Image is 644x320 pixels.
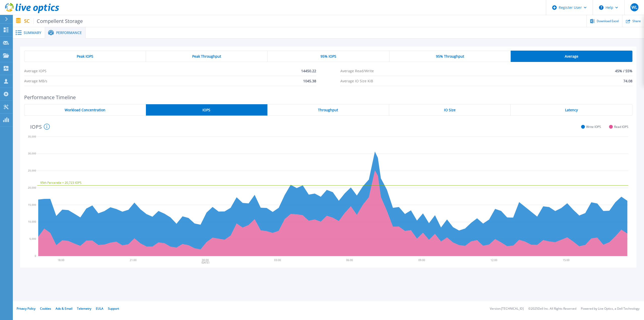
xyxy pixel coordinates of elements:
text: 09:00 [419,258,426,262]
span: Workload Concentration [65,108,105,112]
span: 14450.22 [301,66,316,76]
text: 35,000 [28,135,36,138]
text: 25,000 [28,169,36,172]
span: Average IO Size KiB [340,76,373,86]
text: 20,000 [28,186,36,189]
span: WL [631,5,637,9]
text: 06:00 [347,258,353,262]
span: 95% Throughput [436,54,464,58]
span: Summary [24,31,41,34]
span: IOPS [203,108,210,112]
li: Powered by Live Optics, a Dell Technology [581,307,639,310]
span: Download Excel [597,20,619,23]
span: Compellent Storage [33,18,83,24]
li: © 2025 Dell Inc. All Rights Reserved [528,307,576,310]
span: IO Size [444,108,456,112]
text: 10,000 [28,220,36,223]
span: Average Read/Write [340,66,374,76]
a: Support [108,306,119,311]
text: [DATE] [202,261,210,264]
text: 00:00 [202,258,209,262]
h4: IOPS [30,124,50,130]
h2: Performance Timeline [24,94,632,100]
text: 03:00 [274,258,281,262]
span: 74.08 [623,76,632,86]
text: 30,000 [28,152,36,155]
span: Share [632,20,641,23]
text: 5,000 [29,237,36,240]
a: Ads & Email [56,306,72,311]
text: 12:00 [491,258,498,262]
span: Write IOPS [586,125,601,129]
text: 15,000 [28,203,36,206]
li: Version: [TECHNICAL_ID] [490,307,524,310]
span: 95% IOPS [320,54,336,58]
span: Latency [565,108,578,112]
span: Throughput [318,108,338,112]
text: 21:00 [130,258,137,262]
a: Telemetry [77,306,91,311]
span: Performance [56,31,82,34]
text: 0 [35,254,36,258]
text: 15:00 [563,258,570,262]
text: 18:00 [58,258,65,262]
p: SC [24,18,83,24]
span: Peak Throughput [192,54,221,58]
span: 1045.38 [303,76,316,86]
span: Average MB/s [24,76,47,86]
span: Average [565,54,578,58]
span: 45% / 55% [615,66,632,76]
span: Peak IOPS [77,54,93,58]
a: Privacy Policy [17,306,35,311]
span: Read IOPS [614,125,628,129]
a: EULA [96,306,103,311]
span: Average IOPS [24,66,47,76]
text: 95th Percentile = 20,723 IOPS [40,181,82,185]
a: Cookies [40,306,51,311]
